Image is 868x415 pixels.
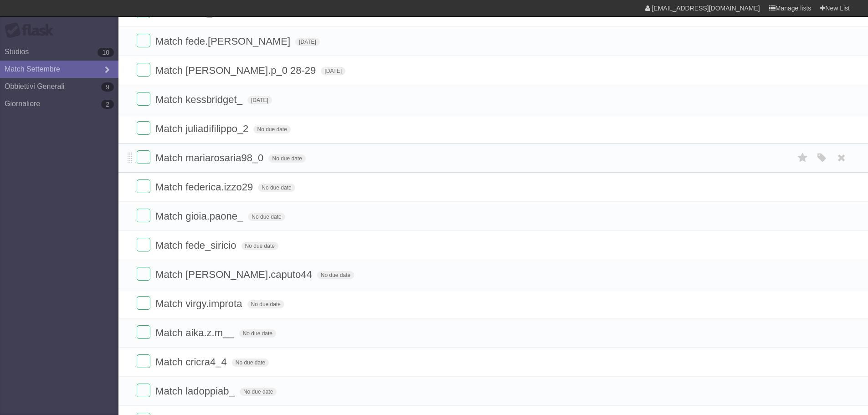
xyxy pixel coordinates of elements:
[155,240,238,251] span: Match fede_siricio
[101,82,114,92] b: 9
[248,213,285,221] span: No due date
[155,210,245,222] span: Match gioia.paone_
[241,242,278,250] span: No due date
[268,154,305,163] span: No due date
[295,38,320,46] span: [DATE]
[155,94,245,105] span: Match kessbridget_
[240,388,277,396] span: No due date
[794,150,812,165] label: Star task
[253,125,290,133] span: No due date
[101,100,114,109] b: 2
[247,96,272,104] span: [DATE]
[155,327,236,338] span: Match aika.z.m__
[98,48,114,57] b: 10
[137,238,150,251] label: Done
[258,184,295,192] span: No due date
[137,121,150,135] label: Done
[317,271,354,279] span: No due date
[137,267,150,281] label: Done
[155,298,244,309] span: Match virgy.improta
[155,123,251,134] span: Match juliadifilippo_2
[232,359,269,367] span: No due date
[137,325,150,339] label: Done
[321,67,345,75] span: [DATE]
[137,92,150,106] label: Done
[155,152,266,164] span: Match mariarosaria98_0
[239,329,276,338] span: No due date
[155,269,314,280] span: Match [PERSON_NAME].caputo44
[155,385,237,397] span: Match ladoppiab_
[137,63,150,77] label: Done
[247,300,284,308] span: No due date
[137,179,150,193] label: Done
[137,150,150,164] label: Done
[155,356,229,368] span: Match cricra4_4
[137,354,150,368] label: Done
[137,209,150,222] label: Done
[155,65,318,76] span: Match [PERSON_NAME].p_0 28-29
[137,384,150,397] label: Done
[155,181,255,193] span: Match federica.izzo29
[155,36,293,47] span: Match fede.[PERSON_NAME]
[137,296,150,310] label: Done
[5,22,59,39] div: Flask
[137,34,150,47] label: Done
